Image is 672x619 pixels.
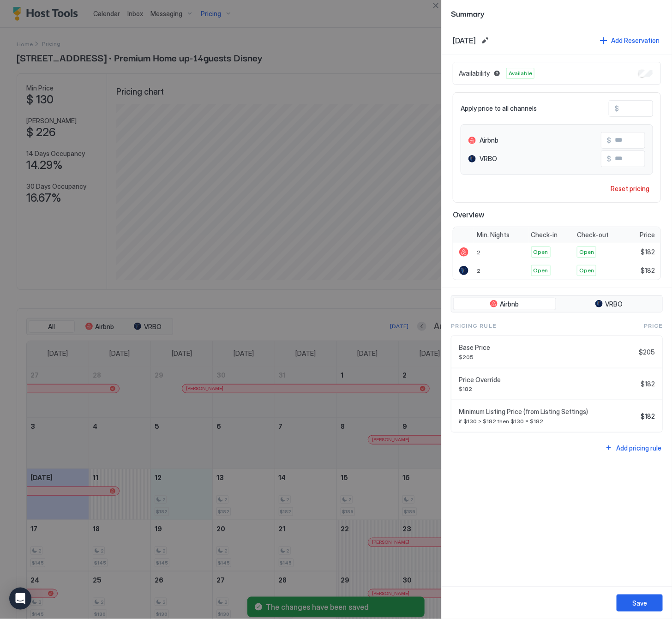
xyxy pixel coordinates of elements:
[459,343,635,352] span: Base Price
[461,104,537,113] span: Apply price to all channels
[451,322,496,330] span: Pricing Rule
[500,300,519,308] span: Airbnb
[577,231,609,239] span: Check-out
[579,248,594,256] span: Open
[558,298,661,311] button: VRBO
[615,104,619,113] span: $
[607,155,611,163] span: $
[459,354,635,361] span: $205
[534,248,548,256] span: Open
[451,7,663,19] span: Summary
[451,295,663,313] div: tab-group
[579,266,594,275] span: Open
[453,36,476,45] span: [DATE]
[459,408,637,416] span: Minimum Listing Price (from Listing Settings)
[459,418,637,425] span: if $130 > $182 then $130 = $182
[459,376,637,384] span: Price Override
[639,348,655,356] span: $205
[459,385,637,392] span: $182
[477,267,480,274] span: 2
[616,443,661,453] div: Add pricing rule
[480,155,497,163] span: VRBO
[607,182,653,195] button: Reset pricing
[617,595,663,612] button: Save
[9,588,31,610] div: Open Intercom Messenger
[604,442,663,454] button: Add pricing rule
[641,380,655,388] span: $182
[480,35,491,46] button: Edit date range
[531,231,558,239] span: Check-in
[534,266,548,275] span: Open
[477,231,510,239] span: Min. Nights
[509,69,532,78] span: Available
[480,136,498,144] span: Airbnb
[477,249,480,256] span: 2
[640,231,655,239] span: Price
[641,248,655,256] span: $182
[492,68,503,79] button: Blocked dates override all pricing rules and remain unavailable until manually unblocked
[459,69,490,78] span: Availability
[607,136,611,144] span: $
[453,210,661,219] span: Overview
[611,36,660,45] div: Add Reservation
[453,298,556,311] button: Airbnb
[632,598,647,608] div: Save
[641,266,655,275] span: $182
[644,322,663,330] span: Price
[611,184,649,193] div: Reset pricing
[641,412,655,421] span: $182
[599,34,661,47] button: Add Reservation
[606,300,623,308] span: VRBO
